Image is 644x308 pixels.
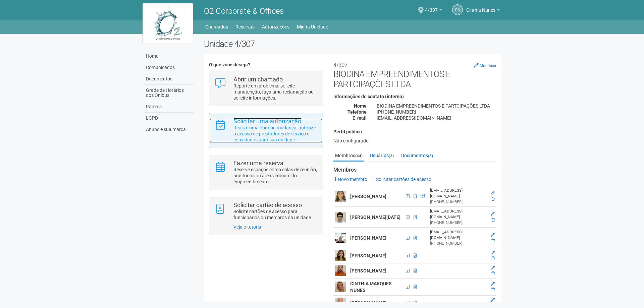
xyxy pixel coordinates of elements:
strong: [PERSON_NAME] [350,194,386,199]
a: Editar membro [491,265,495,270]
a: Cinthia Nunes [466,8,500,14]
a: Editar membro [491,233,495,237]
div: Não configurado [333,138,496,144]
a: Solicitar cartões de acesso [372,177,431,182]
p: Solicite cartões de acesso para funcionários ou membros da unidade. [233,208,318,221]
a: Excluir membro [491,218,495,222]
div: [PHONE_NUMBER] [372,109,501,115]
small: (3) [428,153,433,158]
strong: Membros [333,167,496,173]
img: user.png [335,191,346,202]
a: Editar membro [491,282,495,286]
strong: Abrir um chamado [233,76,283,83]
a: Solicitar uma autorização Realize uma obra ou mudança, autorize o acesso de prestadores de serviç... [214,118,317,143]
span: Cinthia Nunes [466,1,495,13]
small: Modificar [480,63,496,68]
a: Documentos(3) [399,150,435,161]
a: Autorizações [262,22,289,32]
h4: O que você deseja? [209,62,323,67]
a: Editar membro [491,298,495,302]
strong: [PERSON_NAME] [350,235,386,241]
div: [EMAIL_ADDRESS][DOMAIN_NAME] [430,208,484,220]
a: Editar membro [491,191,495,196]
strong: [PERSON_NAME] [350,268,386,273]
h2: Unidade 4/307 [204,39,501,49]
img: user.png [335,212,346,223]
strong: [PERSON_NAME] [350,253,386,258]
a: Solicitar cartão de acesso Solicite cartões de acesso para funcionários ou membros da unidade. [214,202,317,221]
a: Home [144,51,194,62]
a: Abrir um chamado Reporte um problema, solicite manutenção, faça uma reclamação ou solicite inform... [214,76,317,101]
div: [PHONE_NUMBER] [430,220,484,226]
a: Excluir membro [491,287,495,292]
img: user.png [335,233,346,243]
a: Chamados [205,22,228,32]
strong: Fazer uma reserva [233,160,283,167]
strong: E-mail [353,115,367,121]
a: Documentos [144,73,194,85]
p: Reserve espaços como salas de reunião, auditórios ou áreas comum do empreendimento. [233,167,318,185]
a: Excluir membro [491,238,495,243]
img: logo.jpg [143,3,193,44]
a: Fazer uma reserva Reserve espaços como salas de reunião, auditórios ou áreas comum do empreendime... [214,160,317,185]
a: Ramais [144,101,194,113]
strong: Nome [354,103,367,109]
a: Editar membro [491,250,495,255]
a: Comunicados [144,62,194,73]
small: (44) [355,153,363,158]
h2: BIODINA EMPREENDIMENTOS E PARTCIPAÇÕES LTDA [333,59,496,89]
div: [PHONE_NUMBER] [430,241,484,246]
small: (3) [389,153,394,158]
a: Novo membro [333,177,367,182]
a: Modificar [474,63,496,68]
small: 4/307 [333,62,347,68]
strong: Solicitar cartão de acesso [233,201,302,208]
strong: [PERSON_NAME] [350,300,386,306]
p: Realize uma obra ou mudança, autorize o acesso de prestadores de serviço e convidados para sua un... [233,125,318,143]
strong: CINTHIA MARQUES NUNES [350,281,392,293]
a: Anuncie sua marca [144,124,194,135]
h4: Informações de contato (interno) [333,94,496,99]
a: Editar membro [491,212,495,217]
a: Minha Unidade [297,22,328,32]
a: Grade de Horários dos Ônibus [144,85,194,101]
a: Excluir membro [491,256,495,261]
strong: [PERSON_NAME][DATE] [350,214,400,220]
strong: Telefone [347,109,367,115]
a: Excluir membro [491,271,495,276]
img: user.png [335,250,346,261]
a: 4/307 [425,8,442,14]
span: O2 Corporate & Offices [204,6,284,16]
img: user.png [335,282,346,292]
a: Excluir membro [491,197,495,201]
div: [EMAIL_ADDRESS][DOMAIN_NAME] [372,115,501,121]
a: Veja o tutorial [233,224,262,230]
div: [EMAIL_ADDRESS][DOMAIN_NAME] [430,188,484,199]
div: [PHONE_NUMBER] [430,199,484,205]
a: LGPD [144,113,194,124]
strong: Solicitar uma autorização [233,118,301,125]
div: BIODINA EMPREENDIMENTOS E PARTCIPAÇÕES LTDA [372,103,501,109]
div: [EMAIL_ADDRESS][DOMAIN_NAME] [430,229,484,241]
span: 4/307 [425,1,438,13]
a: Usuários(3) [368,150,395,161]
p: Reporte um problema, solicite manutenção, faça uma reclamação ou solicite informações. [233,83,318,101]
h4: Perfil público [333,129,496,134]
a: Membros(44) [333,150,364,162]
img: user.png [335,265,346,276]
a: CN [452,4,463,15]
a: Reservas [235,22,255,32]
